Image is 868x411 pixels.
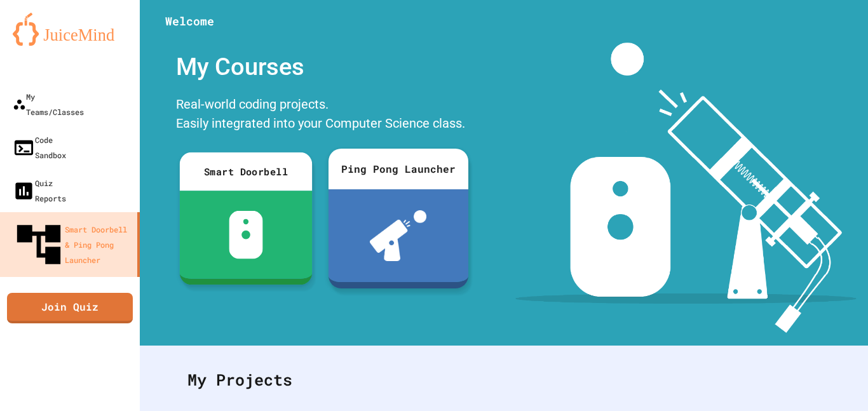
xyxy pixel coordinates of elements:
[179,152,312,191] div: Smart Doorbell
[13,89,84,119] div: My Teams/Classes
[170,91,475,139] div: Real-world coding projects. Easily integrated into your Computer Science class.
[13,219,132,271] div: Smart Doorbell & Ping Pong Launcher
[175,355,833,405] div: My Projects
[13,175,66,206] div: Quiz Reports
[515,43,856,333] img: banner-image-my-projects.png
[170,43,475,91] div: My Courses
[370,210,426,261] img: ppl-with-ball.png
[228,211,262,259] img: sdb-white.svg
[7,293,133,323] a: Join Quiz
[329,149,468,189] div: Ping Pong Launcher
[13,132,66,163] div: Code Sandbox
[13,13,127,46] img: logo-orange.svg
